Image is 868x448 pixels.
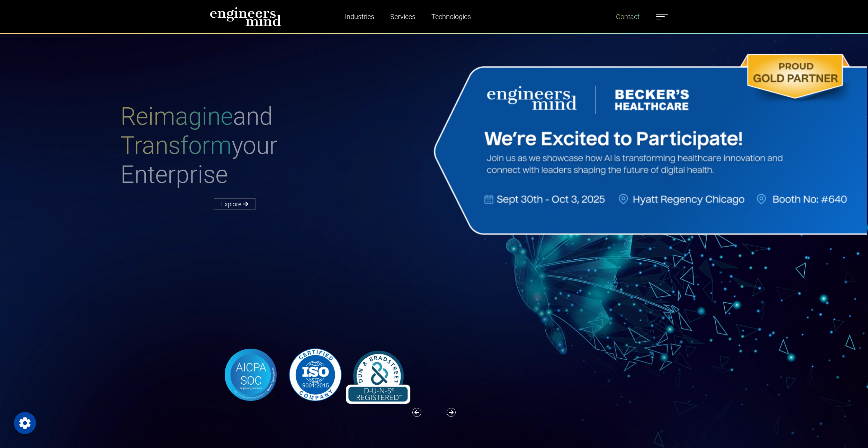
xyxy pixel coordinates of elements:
[342,9,377,25] a: Industries
[214,346,415,403] img: banner-logo
[214,198,256,210] a: Explore
[429,51,868,238] img: Website Banner
[214,102,326,131] span: Reimagine
[613,9,642,25] a: Contact
[387,9,418,25] a: Services
[214,131,325,160] span: Transform
[429,9,474,25] a: Technologies
[214,102,434,189] h1: and your Enterprise
[210,7,281,26] img: logo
